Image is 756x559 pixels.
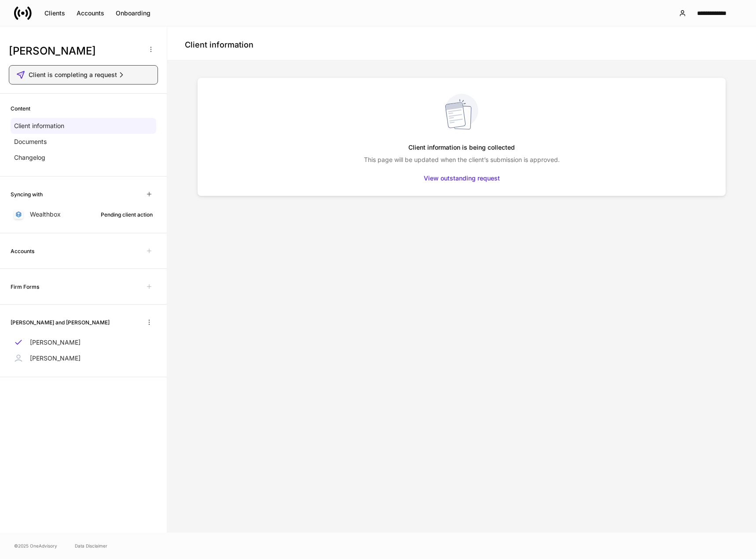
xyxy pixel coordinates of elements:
p: This page will be updated when the client’s submission is approved. [364,155,560,164]
button: Onboarding [110,6,156,20]
h6: Accounts [11,247,34,255]
h3: [PERSON_NAME] [9,44,140,58]
a: WealthboxPending client action [11,206,156,222]
a: [PERSON_NAME] [11,350,156,366]
p: Documents [14,137,47,146]
p: [PERSON_NAME] [30,338,81,347]
span: Unavailable with outstanding requests for information [142,279,156,294]
a: Client information [11,118,156,134]
p: [PERSON_NAME] [30,354,81,363]
h6: Syncing with [11,190,43,199]
p: Changelog [14,153,45,162]
p: Client information [14,121,64,130]
button: Clients [39,6,71,20]
button: Client is completing a request [9,65,158,85]
div: Clients [44,9,65,18]
h6: Content [11,104,30,113]
h5: Client information is being collected [408,140,515,155]
div: Accounts [77,9,104,18]
p: Wealthbox [30,210,61,219]
a: [PERSON_NAME] [11,335,156,350]
a: Changelog [11,150,156,165]
span: Unavailable with outstanding requests for information [142,244,156,258]
span: Client is completing a request [29,70,117,79]
h6: [PERSON_NAME] and [PERSON_NAME] [11,318,110,327]
div: View outstanding request [424,174,500,183]
a: Data Disclaimer [75,542,107,549]
button: View outstanding request [418,171,506,185]
div: Pending client action [101,210,153,219]
a: Documents [11,134,156,150]
h6: Firm Forms [11,283,39,291]
h4: Client information [185,40,253,50]
button: Accounts [71,6,110,20]
div: Onboarding [116,9,150,18]
span: © 2025 OneAdvisory [14,542,57,549]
